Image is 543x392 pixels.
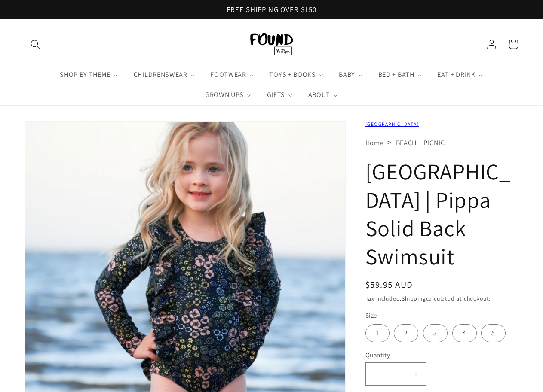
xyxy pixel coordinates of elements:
[365,324,390,342] label: 1
[371,64,430,85] a: BED + BATH
[58,70,111,79] span: SHOP BY THEME
[197,85,259,106] a: GROWN UPS
[203,64,262,85] a: FOOTWEAR
[126,64,203,85] a: CHILDRENSWEAR
[262,64,331,85] a: TOYS + BOOKS
[387,137,392,147] span: >
[423,324,448,342] label: 3
[377,70,415,79] span: BED + BATH
[250,33,293,55] img: FOUND By Flynn logo
[52,64,126,85] a: SHOP BY THEME
[259,85,301,106] a: GIFTS
[307,91,331,99] span: ABOUT
[452,324,477,342] label: 4
[331,64,371,85] a: BABY
[209,70,247,79] span: FOOTWEAR
[132,70,188,79] span: CHILDRENSWEAR
[301,85,346,106] a: ABOUT
[267,70,316,79] span: TOYS + BOOKS
[394,324,418,342] label: 2
[396,138,445,147] a: BEACH + PICNIC
[402,295,426,302] a: Shipping
[365,138,384,147] a: Home
[265,91,286,99] span: GIFTS
[337,70,356,79] span: BABY
[365,294,518,303] div: Tax included. calculated at checkout.
[429,64,491,85] a: EAT + DRINK
[365,311,378,320] legend: Size
[481,324,506,342] label: 5
[365,121,419,127] a: [GEOGRAPHIC_DATA]
[203,91,245,99] span: GROWN UPS
[365,279,413,290] span: $59.95 AUD
[436,70,476,79] span: EAT + DRINK
[365,158,518,270] h1: [GEOGRAPHIC_DATA] | Pippa Solid Back Swimsuit
[365,350,518,359] label: Quantity
[25,33,47,55] summary: Search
